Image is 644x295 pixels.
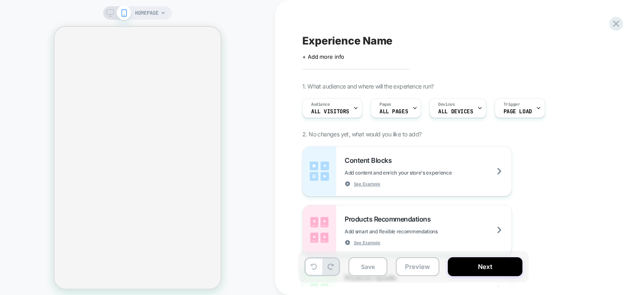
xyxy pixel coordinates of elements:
span: See Example [354,240,380,245]
span: 1. What audience and where will the experience run? [302,83,434,90]
span: Experience Name [302,34,392,47]
span: 2. No changes yet, what would you like to add? [302,131,421,138]
span: Pages [379,102,391,107]
span: Devices [438,102,454,107]
span: Trigger [504,102,520,107]
button: Save [348,257,387,276]
span: HOMEPAGE [135,6,158,20]
span: Audience [311,102,330,107]
button: Preview [396,257,439,276]
span: Products Recommendations [345,215,435,223]
button: Next [448,257,522,276]
span: + Add more info [302,53,344,60]
span: ALL PAGES [379,109,408,115]
span: See Example [354,181,380,187]
span: Page Load [504,109,532,115]
span: ALL DEVICES [438,109,473,115]
span: Add content and enrich your store's experience [345,170,493,176]
span: All Visitors [311,109,349,115]
span: Content Blocks [345,156,396,164]
span: Add smart and flexible recommendations [345,228,480,235]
